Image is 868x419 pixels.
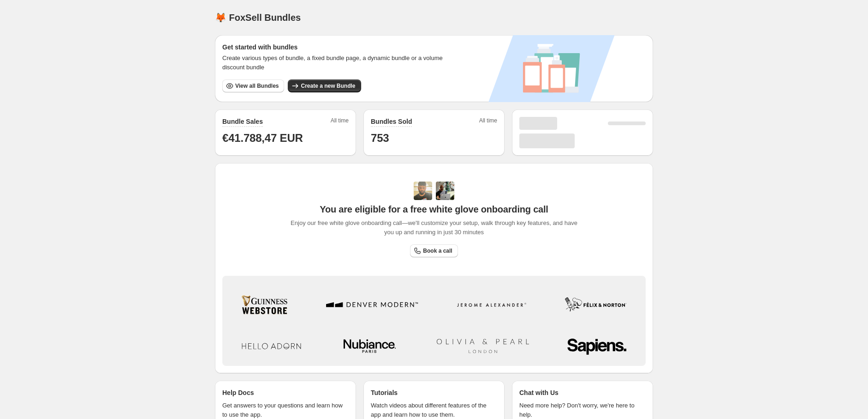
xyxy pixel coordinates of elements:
[288,79,361,92] button: Create a new Bundle
[479,117,497,127] span: All time
[222,117,263,126] h2: Bundle Sales
[519,388,559,397] p: Chat with Us
[215,12,301,23] h1: 🦊 FoxSell Bundles
[301,82,355,90] span: Create a new Bundle
[286,219,583,237] span: Enjoy our free white glove onboarding call—we'll customize your setup, walk through key features,...
[371,117,412,126] h2: Bundles Sold
[436,182,454,200] img: Prakhar
[371,131,497,146] h1: 753
[320,204,548,215] span: You are eligible for a free white glove onboarding call
[235,82,279,90] span: View all Bundles
[423,247,452,255] span: Book a call
[410,244,458,257] a: Book a call
[222,54,452,72] span: Create various types of bundle, a fixed bundle page, a dynamic bundle or a volume discount bundle
[222,79,284,92] button: View all Bundles
[331,117,349,127] span: All time
[222,131,349,146] h1: €41.788,47 EUR
[371,388,398,397] p: Tutorials
[414,182,432,200] img: Adi
[222,388,254,397] p: Help Docs
[222,43,452,52] h3: Get started with bundles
